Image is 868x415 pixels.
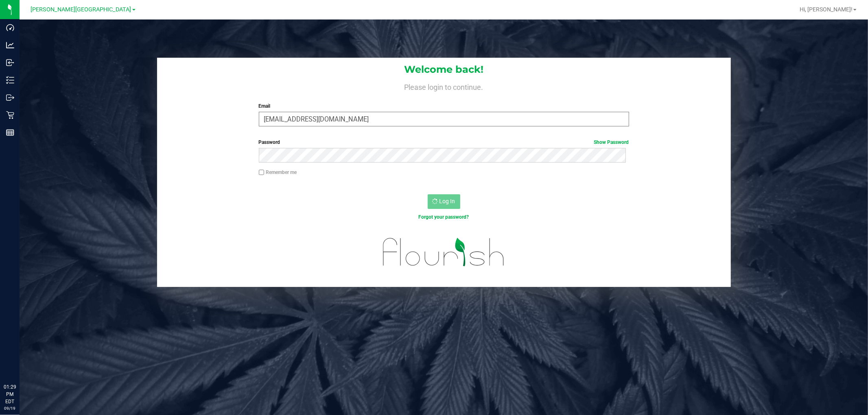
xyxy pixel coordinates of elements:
[800,6,853,13] span: Hi, [PERSON_NAME]!
[157,64,731,75] h1: Welcome back!
[259,169,297,176] label: Remember me
[6,76,14,84] inline-svg: Inventory
[4,383,16,405] p: 01:29 PM EDT
[157,81,731,91] h4: Please login to continue.
[439,198,455,204] span: Log In
[419,214,469,220] a: Forgot your password?
[259,169,265,175] input: Remember me
[428,194,460,209] button: Log In
[6,41,14,49] inline-svg: Analytics
[6,111,14,119] inline-svg: Retail
[6,128,14,137] inline-svg: Reports
[6,93,14,102] inline-svg: Outbound
[4,405,16,411] p: 09/19
[372,229,516,275] img: flourish_logo.svg
[594,139,629,145] a: Show Password
[6,24,14,32] inline-svg: Dashboard
[259,139,280,145] span: Password
[259,102,629,110] label: Email
[6,59,14,67] inline-svg: Inbound
[31,6,131,13] span: [PERSON_NAME][GEOGRAPHIC_DATA]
